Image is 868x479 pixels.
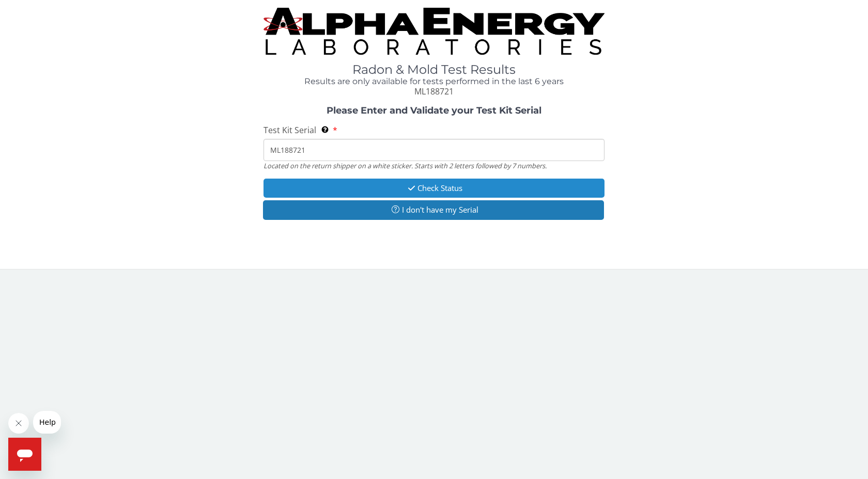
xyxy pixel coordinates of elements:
[263,200,604,219] button: I don't have my Serial
[263,63,605,76] h1: Radon & Mold Test Results
[263,124,316,136] span: Test Kit Serial
[8,438,41,471] iframe: Button to launch messaging window
[263,161,605,170] div: Located on the return shipper on a white sticker. Starts with 2 letters followed by 7 numbers.
[414,86,454,97] span: ML188721
[33,411,61,434] iframe: Message from company
[8,413,29,434] iframe: Close message
[263,179,605,198] button: Check Status
[263,8,605,55] img: TightCrop.jpg
[263,77,605,86] h4: Results are only available for tests performed in the last 6 years
[327,105,541,116] strong: Please Enter and Validate your Test Kit Serial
